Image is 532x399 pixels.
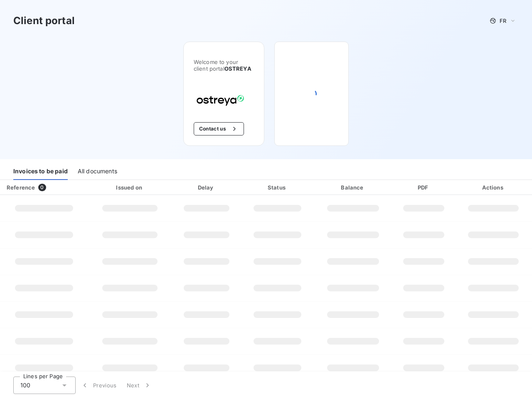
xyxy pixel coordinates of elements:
[243,183,312,192] div: Status
[13,163,68,180] div: Invoices to be paid
[20,381,30,389] span: 100
[315,183,391,192] div: Balance
[38,184,46,191] span: 0
[194,59,254,72] span: Welcome to your client portal
[456,183,530,192] div: Actions
[194,92,247,109] img: Company logo
[500,17,506,24] span: FR
[13,13,75,28] h3: Client portal
[90,183,170,192] div: Issued on
[394,183,453,192] div: PDF
[122,377,157,394] button: Next
[173,183,239,192] div: Delay
[78,163,117,180] div: All documents
[194,122,244,135] button: Contact us
[7,184,35,191] div: Reference
[224,65,251,72] span: OSTREYA
[76,377,122,394] button: Previous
